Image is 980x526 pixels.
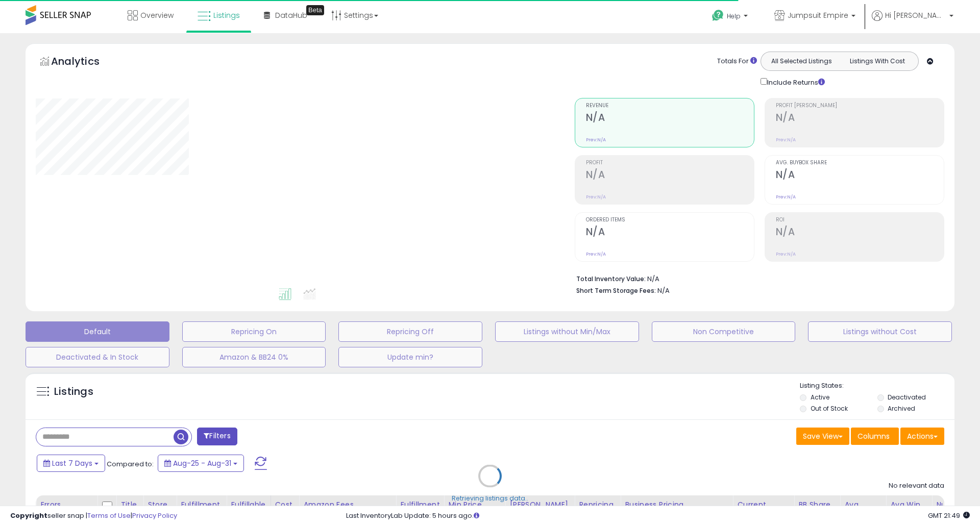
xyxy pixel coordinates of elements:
h2: N/A [776,226,944,240]
button: Non Competitive [652,321,796,342]
div: seller snap | | [10,511,177,521]
span: Profit [PERSON_NAME] [776,103,944,109]
span: Ordered Items [586,217,754,223]
button: Listings With Cost [839,55,915,68]
div: Tooltip anchor [306,5,324,15]
span: Profit [586,160,754,166]
h2: N/A [586,112,754,126]
span: Jumpsuit Empire [788,10,848,20]
small: Prev: N/A [586,194,606,200]
button: Default [26,321,169,342]
h2: N/A [776,112,944,126]
div: Include Returns [753,76,837,88]
small: Prev: N/A [776,137,796,143]
button: Repricing Off [338,321,482,342]
span: Help [727,12,741,20]
button: Repricing On [182,321,326,342]
small: Prev: N/A [586,137,606,143]
button: Listings without Cost [808,321,952,342]
h2: N/A [586,226,754,240]
div: Retrieving listings data.. [452,494,528,503]
button: Update min? [338,347,482,367]
h2: N/A [776,169,944,183]
span: Hi [PERSON_NAME] [885,10,946,20]
button: Amazon & BB24 0% [182,347,326,367]
div: Totals For [717,57,757,66]
i: Get Help [712,9,724,22]
span: Avg. Buybox Share [776,160,944,166]
span: ROI [776,217,944,223]
small: Prev: N/A [776,194,796,200]
small: Prev: N/A [586,251,606,257]
span: Revenue [586,103,754,109]
a: Hi [PERSON_NAME] [872,10,953,33]
small: Prev: N/A [776,251,796,257]
button: Listings without Min/Max [495,321,639,342]
button: All Selected Listings [764,55,840,68]
b: Short Term Storage Fees: [576,286,656,295]
li: N/A [576,272,937,284]
button: Deactivated & In Stock [26,347,169,367]
a: Help [704,2,758,33]
span: Overview [140,10,174,20]
h2: N/A [586,169,754,183]
span: N/A [657,286,670,295]
b: Total Inventory Value: [576,274,646,283]
span: Listings [213,10,240,20]
h5: Analytics [51,54,119,71]
span: DataHub [275,10,307,20]
strong: Copyright [10,511,47,520]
